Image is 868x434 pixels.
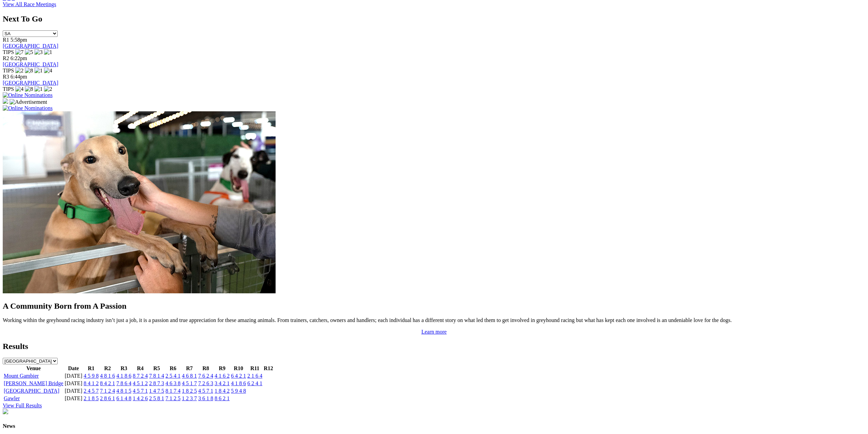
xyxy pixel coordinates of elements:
[3,55,9,61] span: R2
[116,373,131,379] a: 4 1 8 6
[215,373,230,379] a: 4 1 6 2
[198,395,213,401] a: 3 6 1 8
[165,373,180,379] a: 2 5 4 1
[11,55,27,61] span: 6:22pm
[3,365,64,372] th: Venue
[25,68,33,74] img: 8
[3,61,58,67] a: [GEOGRAPHIC_DATA]
[4,373,39,379] a: Mount Gambier
[3,80,58,86] a: [GEOGRAPHIC_DATA]
[263,365,274,372] th: R12
[165,380,180,386] a: 4 6 3 8
[44,49,52,55] img: 1
[231,380,246,386] a: 4 1 8 6
[3,403,42,408] a: View Full Results
[149,380,164,386] a: 2 8 7 3
[198,380,213,386] a: 7 2 6 3
[133,380,148,386] a: 4 5 1 2
[116,380,131,386] a: 7 8 6 4
[84,373,99,379] a: 4 5 9 8
[83,365,99,372] th: R1
[64,365,83,372] th: Date
[44,68,52,74] img: 4
[3,423,865,429] h4: News
[132,365,148,372] th: R4
[116,395,131,401] a: 6 1 4 8
[247,380,262,386] a: 6 2 4 1
[215,395,230,401] a: 8 6 2 1
[34,68,43,74] img: 1
[133,388,148,394] a: 4 5 7 1
[3,105,53,111] img: Online Nominations
[182,380,197,386] a: 4 5 1 7
[3,98,8,104] img: 15187_Greyhounds_GreysPlayCentral_Resize_SA_WebsiteBanner_300x115_2025.jpg
[165,395,180,401] a: 7 1 2 5
[165,365,181,372] th: R6
[44,86,52,92] img: 2
[25,49,33,55] img: 5
[64,395,83,402] td: [DATE]
[198,365,214,372] th: R8
[198,373,213,379] a: 7 6 2 4
[149,395,164,401] a: 2 5 8 1
[15,68,24,74] img: 2
[3,342,865,351] h2: Results
[198,388,213,394] a: 4 5 7 1
[25,86,33,92] img: 8
[100,373,115,379] a: 4 8 1 6
[149,365,164,372] th: R5
[231,388,246,394] a: 5 9 4 8
[165,388,180,394] a: 8 1 7 4
[100,388,115,394] a: 7 1 2 4
[181,365,197,372] th: R7
[182,395,197,401] a: 1 2 3 7
[116,388,131,394] a: 4 8 1 5
[3,68,14,73] span: TIPS
[3,14,865,24] h2: Next To Go
[4,380,63,386] a: [PERSON_NAME] Bridge
[182,373,197,379] a: 4 6 8 1
[182,388,197,394] a: 1 8 2 5
[84,380,99,386] a: 8 4 1 2
[3,74,9,80] span: R3
[11,37,27,43] span: 5:58pm
[149,388,164,394] a: 1 4 7 5
[64,380,83,387] td: [DATE]
[3,37,9,43] span: R1
[100,365,115,372] th: R2
[4,395,20,401] a: Gawler
[215,380,230,386] a: 3 4 2 1
[133,395,148,401] a: 1 4 2 6
[10,99,47,105] img: Advertisement
[247,365,263,372] th: R11
[3,317,865,323] p: Working within the greyhound racing industry isn’t just a job, it is a passion and true appreciat...
[100,380,115,386] a: 8 4 2 1
[116,365,132,372] th: R3
[3,302,865,311] h2: A Community Born from A Passion
[215,388,230,394] a: 1 8 4 2
[421,329,446,335] a: Learn more
[231,365,246,372] th: R10
[3,111,276,293] img: Westy_Cropped.jpg
[3,43,58,49] a: [GEOGRAPHIC_DATA]
[3,92,53,98] img: Online Nominations
[84,395,99,401] a: 2 1 8 5
[4,388,59,394] a: [GEOGRAPHIC_DATA]
[100,395,115,401] a: 2 8 6 1
[231,373,246,379] a: 6 4 2 1
[64,373,83,379] td: [DATE]
[15,49,24,55] img: 7
[11,74,27,80] span: 6:44pm
[3,1,56,7] a: View All Race Meetings
[133,373,148,379] a: 8 7 2 4
[3,49,14,55] span: TIPS
[15,86,24,92] img: 4
[214,365,230,372] th: R9
[149,373,164,379] a: 7 8 1 4
[3,86,14,92] span: TIPS
[3,409,8,414] img: chasers_homepage.jpg
[247,373,262,379] a: 2 1 6 4
[64,388,83,394] td: [DATE]
[84,388,99,394] a: 2 4 5 7
[34,49,43,55] img: 3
